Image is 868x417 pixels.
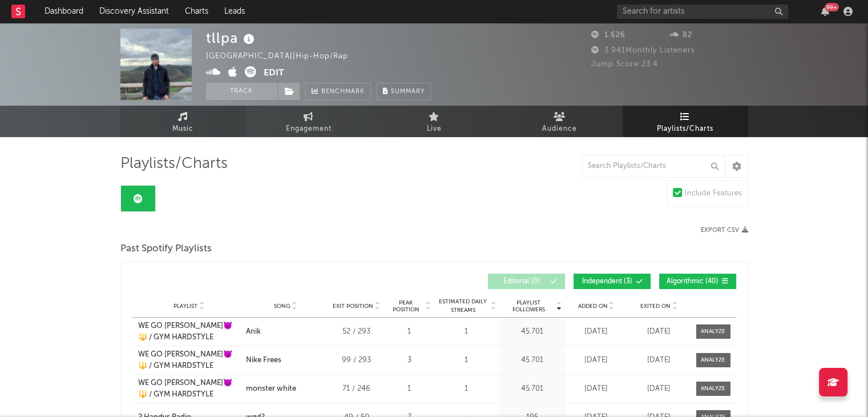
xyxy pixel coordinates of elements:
div: tllpa [206,29,257,47]
input: Search Playlists/Charts [582,155,724,178]
div: 45.701 [502,383,562,395]
a: Nike Frees [246,355,325,366]
a: Playlists/Charts [623,106,748,137]
span: Independent ( 3 ) [581,278,633,285]
span: Estimated Daily Streams [437,298,490,315]
a: Engagement [246,106,372,137]
span: Benchmark [321,85,365,99]
div: 1 [437,355,496,366]
span: Peak Position [388,299,424,313]
div: monster white [246,383,296,395]
button: Edit [264,66,284,81]
div: [DATE] [631,383,688,395]
a: Music [120,106,246,137]
span: Engagement [286,122,332,136]
a: Audience [497,106,623,137]
span: Editorial ( 0 ) [495,278,548,285]
span: Live [427,122,442,136]
a: Live [372,106,497,137]
a: WE GO [PERSON_NAME]😈🔱 / GYM HARDSTYLE [138,320,241,343]
span: Music [172,122,193,136]
a: Anik [246,326,325,338]
div: 1 [437,383,496,395]
span: 82 [669,31,692,39]
div: 1 [437,326,496,338]
div: Nike Frees [246,355,281,366]
div: [DATE] [568,326,625,338]
span: Playlist Followers [502,299,555,313]
div: 45.701 [502,355,562,366]
div: 3 [388,355,431,366]
span: 1.626 [591,31,625,39]
span: Audience [542,122,577,136]
button: 99+ [821,7,829,16]
div: 1 [388,326,431,338]
button: Algorithmic(40) [659,274,736,289]
button: Independent(3) [574,274,651,289]
span: Algorithmic ( 40 ) [667,278,719,285]
div: 71 / 246 [331,383,382,395]
span: Song [274,303,290,310]
div: [DATE] [568,355,625,366]
span: Exit Position [333,303,373,310]
div: 1 [388,383,431,395]
a: Benchmark [305,83,371,100]
input: Search for artists [617,5,788,19]
div: Anik [246,326,261,338]
div: Include Features [685,187,742,201]
span: Exited On [640,303,671,310]
button: Export CSV [701,227,748,234]
div: 45.701 [502,326,562,338]
span: Playlists/Charts [657,122,713,136]
div: [DATE] [631,355,688,366]
div: [GEOGRAPHIC_DATA] | Hip-Hop/Rap [206,50,361,63]
span: Added On [578,303,608,310]
a: WE GO [PERSON_NAME]😈🔱 / GYM HARDSTYLE [138,349,241,371]
span: Jump Score: 23.4 [591,61,658,68]
a: WE GO [PERSON_NAME]😈🔱 / GYM HARDSTYLE [138,378,241,400]
span: Summary [391,89,425,95]
div: [DATE] [568,383,625,395]
span: 3.941 Monthly Listeners [591,47,695,54]
div: 99 + [825,3,839,11]
button: Track [206,83,277,100]
button: Editorial(0) [488,274,565,289]
span: Playlist [173,303,197,310]
div: 52 / 293 [331,326,382,338]
span: Playlists/Charts [120,157,228,171]
div: 99 / 293 [331,355,382,366]
span: Past Spotify Playlists [120,242,212,256]
a: monster white [246,383,325,395]
div: [DATE] [631,326,688,338]
button: Summary [377,83,431,100]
